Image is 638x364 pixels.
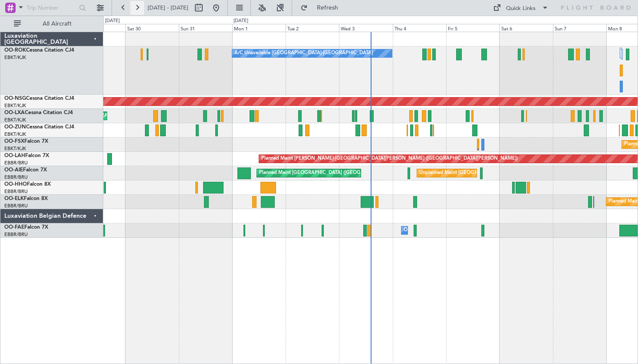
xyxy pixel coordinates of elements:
[4,139,24,144] span: OO-FSX
[4,174,28,180] a: EBBR/BRU
[4,160,28,166] a: EBBR/BRU
[179,24,232,32] div: Sun 31
[4,131,26,138] a: EBKT/KJK
[4,54,26,61] a: EBKT/KJK
[10,17,94,31] button: All Aircraft
[4,225,24,230] span: OO-FAE
[4,125,26,130] span: OO-ZUN
[125,24,179,32] div: Sat 30
[506,4,536,13] div: Quick Links
[4,182,51,187] a: OO-HHOFalcon 8X
[4,96,26,101] span: OO-NSG
[286,24,339,32] div: Tue 2
[4,139,48,144] a: OO-FSXFalcon 7X
[4,203,28,209] a: EBBR/BRU
[4,167,23,173] span: OO-AIE
[4,145,26,152] a: EBKT/KJK
[339,24,392,32] div: Wed 3
[4,96,74,101] a: OO-NSGCessna Citation CJ4
[4,110,25,115] span: OO-LXA
[4,167,47,173] a: OO-AIEFalcon 7X
[296,1,349,15] button: Refresh
[259,167,396,180] div: Planned Maint [GEOGRAPHIC_DATA] ([GEOGRAPHIC_DATA])
[4,125,74,130] a: OO-ZUNCessna Citation CJ4
[26,1,76,14] input: Trip Number
[309,5,346,11] span: Refresh
[4,188,28,195] a: EBBR/BRU
[4,153,25,158] span: OO-LAH
[4,117,26,123] a: EBKT/KJK
[404,224,463,237] div: Owner Melsbroek Air Base
[553,24,606,32] div: Sun 7
[446,24,500,32] div: Fri 5
[261,152,518,165] div: Planned Maint [PERSON_NAME]-[GEOGRAPHIC_DATA][PERSON_NAME] ([GEOGRAPHIC_DATA][PERSON_NAME])
[419,167,582,180] div: Unplanned Maint [GEOGRAPHIC_DATA] ([GEOGRAPHIC_DATA] National)
[393,24,446,32] div: Thu 4
[4,196,48,201] a: OO-ELKFalcon 8X
[4,182,27,187] span: OO-HHO
[148,4,188,12] span: [DATE] - [DATE]
[4,225,48,230] a: OO-FAEFalcon 7X
[233,17,248,25] div: [DATE]
[500,24,553,32] div: Sat 6
[105,17,120,25] div: [DATE]
[4,110,73,115] a: OO-LXACessna Citation CJ4
[4,48,74,53] a: OO-ROKCessna Citation CJ4
[4,153,49,158] a: OO-LAHFalcon 7X
[234,47,373,60] div: A/C Unavailable [GEOGRAPHIC_DATA]-[GEOGRAPHIC_DATA]
[4,231,28,238] a: EBBR/BRU
[489,1,553,15] button: Quick Links
[4,196,24,201] span: OO-ELK
[232,24,286,32] div: Mon 1
[23,21,92,27] span: All Aircraft
[4,102,26,109] a: EBKT/KJK
[4,48,26,53] span: OO-ROK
